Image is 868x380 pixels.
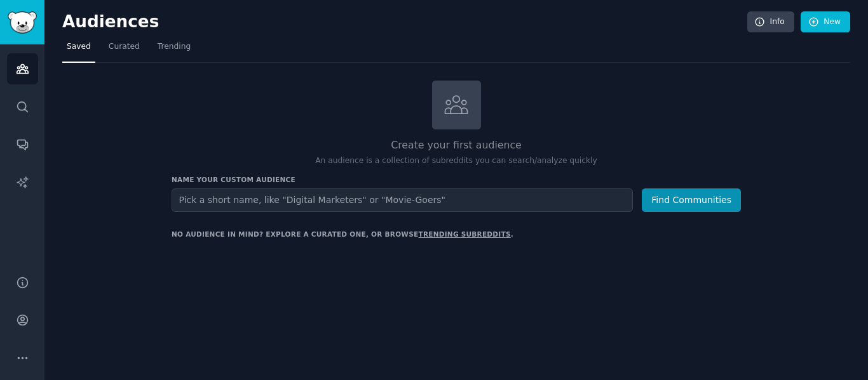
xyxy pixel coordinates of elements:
h2: Audiences [62,12,747,32]
p: An audience is a collection of subreddits you can search/analyze quickly [172,155,741,167]
input: Pick a short name, like "Digital Marketers" or "Movie-Goers" [172,188,633,212]
a: trending subreddits [418,230,510,238]
img: GummySearch logo [8,11,37,34]
a: Trending [153,37,195,63]
span: Curated [109,41,140,53]
a: Saved [62,37,95,63]
div: No audience in mind? Explore a curated one, or browse . [172,230,513,239]
a: Info [747,11,794,33]
button: Find Communities [642,188,741,212]
span: Trending [158,41,191,53]
a: New [801,11,850,33]
h3: Name your custom audience [172,175,741,184]
a: Curated [104,37,144,63]
span: Saved [67,41,91,53]
h2: Create your first audience [172,138,741,154]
